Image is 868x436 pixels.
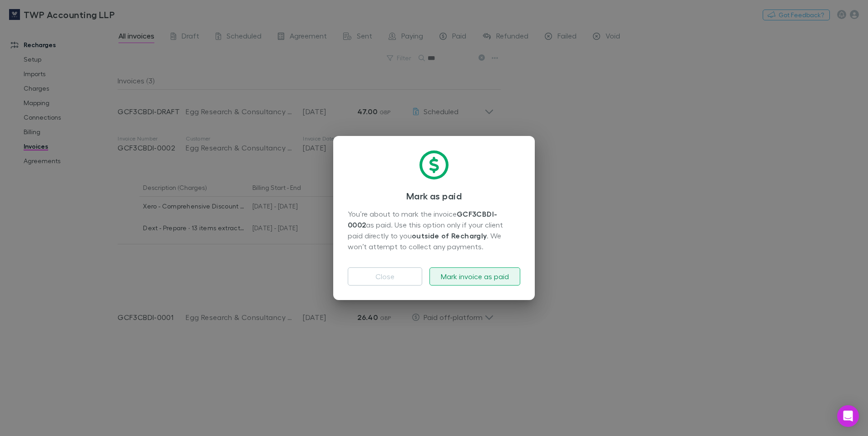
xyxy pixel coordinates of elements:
[412,231,487,240] strong: outside of Rechargly
[348,190,520,201] h3: Mark as paid
[348,267,422,286] button: Close
[348,208,520,253] div: You’re about to mark the invoice as paid. Use this option only if your client paid directly to yo...
[837,405,859,427] div: Open Intercom Messenger
[429,267,520,286] button: Mark invoice as paid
